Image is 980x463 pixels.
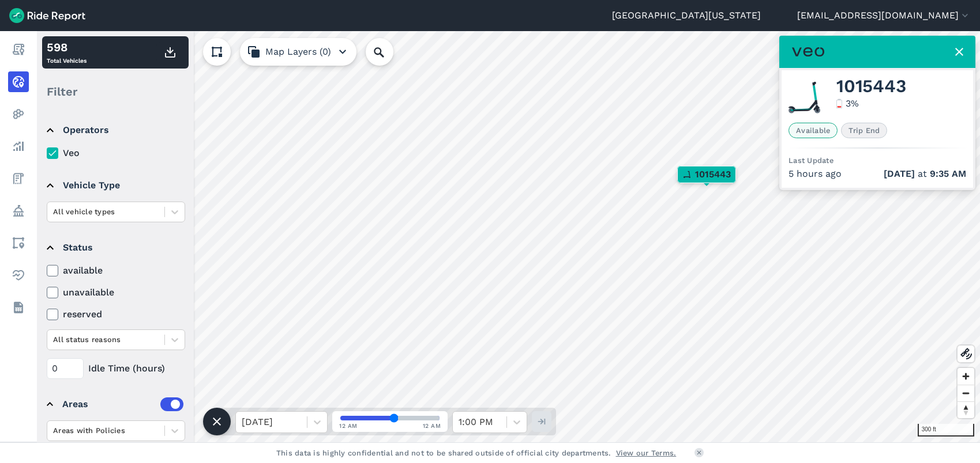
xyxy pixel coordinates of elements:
[47,39,87,56] div: 598
[918,424,974,437] div: 300 ft
[47,39,87,66] div: Total Vehicles
[8,297,29,318] a: Datasets
[423,422,441,430] span: 12 AM
[788,156,833,165] span: Last Update
[930,168,966,179] span: 9:35 AM
[884,167,966,181] span: at
[8,136,29,157] a: Analyze
[792,44,824,60] img: Veo
[47,264,185,278] label: available
[616,447,677,458] a: View our Terms.
[47,114,183,146] summary: Operators
[8,39,29,60] a: Report
[958,368,974,385] button: Zoom in
[47,231,183,264] summary: Status
[958,385,974,401] button: Zoom out
[788,82,820,113] img: Veo scooter
[8,265,29,286] a: Health
[8,200,29,221] a: Policy
[8,168,29,189] a: Fees
[841,123,887,138] span: Trip End
[958,401,974,418] button: Reset bearing to north
[797,9,971,22] button: [EMAIL_ADDRESS][DOMAIN_NAME]
[42,74,189,109] div: Filter
[788,123,838,138] span: Available
[695,168,731,181] span: 1015443
[47,286,185,299] label: unavailable
[47,358,185,379] div: Idle Time (hours)
[47,146,185,160] label: Veo
[612,9,761,22] a: [GEOGRAPHIC_DATA][US_STATE]
[836,79,906,93] span: 1015443
[788,167,966,181] div: 5 hours ago
[8,104,29,124] a: Heatmaps
[9,8,85,23] img: Ride Report
[240,38,356,66] button: Map Layers (0)
[47,169,183,202] summary: Vehicle Type
[846,97,859,111] div: 3 %
[62,397,183,411] div: Areas
[37,31,980,442] canvas: Map
[366,38,412,66] input: Search Location or Vehicles
[339,422,358,430] span: 12 AM
[47,308,185,321] label: reserved
[47,388,183,420] summary: Areas
[8,71,29,92] a: Realtime
[8,233,29,253] a: Areas
[884,168,915,179] span: [DATE]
